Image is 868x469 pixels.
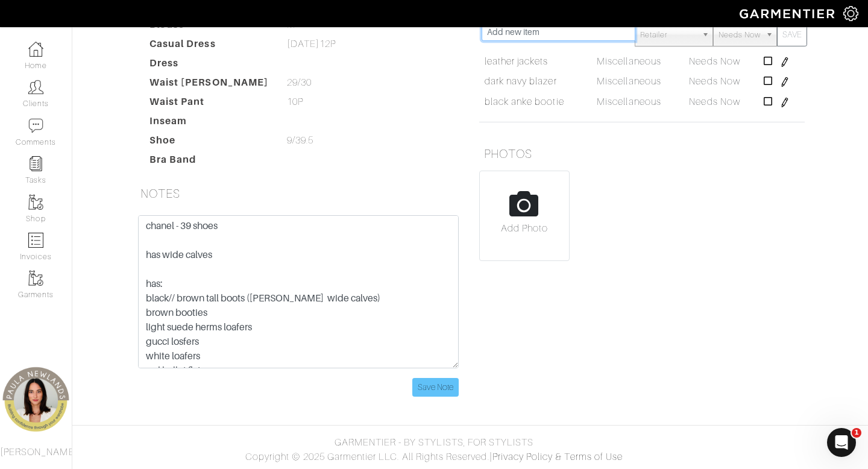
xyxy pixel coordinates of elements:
[492,452,623,462] a: Privacy Policy & Terms of Use
[136,181,461,206] h5: NOTES
[140,133,278,153] dt: Shoe
[140,95,278,114] dt: Waist Pant
[287,37,336,51] span: [DATE]12P
[485,54,549,69] a: leather jackets
[28,118,43,133] img: comment-icon-a0a6a9ef722e966f86d9cbdc48e553b5cf19dbc54f86b18d962a5391bc8f6eb6.png
[827,428,856,457] iframe: Intercom live chat
[140,17,278,37] dt: Blouse
[640,23,697,47] span: Retailer
[597,96,661,107] span: Miscellaneous
[287,95,303,109] span: 10P
[412,378,459,397] input: Save Note
[689,96,740,107] span: Needs Now
[287,75,312,90] span: 29/30
[245,452,489,462] span: Copyright © 2025 Garmentier LLC. All Rights Reserved.
[140,75,278,95] dt: Waist [PERSON_NAME]
[482,22,635,41] input: Add new item
[485,74,557,89] a: dark navy blazer
[485,95,564,109] a: black anke bootie
[689,56,740,67] span: Needs Now
[140,56,278,75] dt: Dress
[28,233,43,248] img: orders-icon-0abe47150d42831381b5fb84f609e132dff9fe21cb692f30cb5eec754e2cba89.png
[689,76,740,87] span: Needs Now
[780,77,790,87] img: pen-cf24a1663064a2ec1b9c1bd2387e9de7a2fa800b781884d57f21acf72779bad2.png
[140,114,278,133] dt: Inseam
[28,156,43,171] img: reminder-icon-8004d30b9f0a5d33ae49ab947aed9ed385cf756f9e5892f1edd6e32f2345188e.png
[140,153,278,172] dt: Bra Band
[28,42,43,57] img: dashboard-icon-dbcd8f5a0b271acd01030246c82b418ddd0df26cd7fceb0bd07c9910d44c42f6.png
[479,142,805,166] h5: PHOTOS
[843,6,858,21] img: gear-icon-white-bd11855cb880d31180b6d7d6211b90ccbf57a29d726f0c71d8c61bd08dd39cc2.png
[28,80,43,95] img: clients-icon-6bae9207a08558b7cb47a8932f037763ab4055f8c8b6bfacd5dc20c3e0201464.png
[734,3,843,24] img: garmentier-logo-header-white-b43fb05a5012e4ada735d5af1a66efaba907eab6374d6393d1fbf88cb4ef424d.png
[780,98,790,107] img: pen-cf24a1663064a2ec1b9c1bd2387e9de7a2fa800b781884d57f21acf72779bad2.png
[719,23,761,47] span: Needs Now
[28,195,43,210] img: garments-icon-b7da505a4dc4fd61783c78ac3ca0ef83fa9d6f193b1c9dc38574b1d14d53ca28.png
[140,37,278,56] dt: Casual Dress
[777,22,807,46] button: SAVE
[852,428,861,438] span: 1
[287,133,313,148] span: 9/39.5
[597,76,661,87] span: Miscellaneous
[28,271,43,286] img: garments-icon-b7da505a4dc4fd61783c78ac3ca0ef83fa9d6f193b1c9dc38574b1d14d53ca28.png
[597,56,661,67] span: Miscellaneous
[780,57,790,67] img: pen-cf24a1663064a2ec1b9c1bd2387e9de7a2fa800b781884d57f21acf72779bad2.png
